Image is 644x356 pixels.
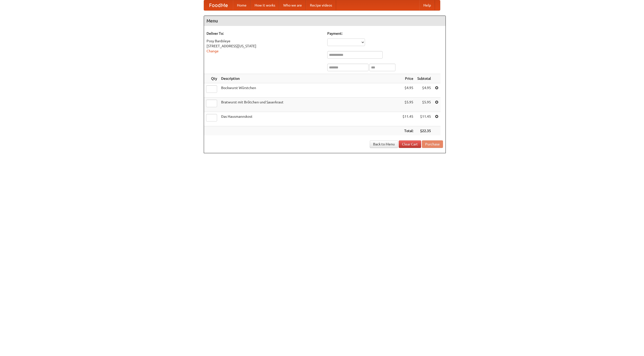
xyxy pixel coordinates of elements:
[233,0,251,10] a: Home
[327,31,443,36] h5: Payment:
[415,83,433,98] td: $4.95
[219,74,400,83] th: Description
[219,98,400,112] td: Bratwurst mit Brötchen und Sauerkraut
[415,126,433,136] th: $22.35
[251,0,279,10] a: How it works
[399,140,421,148] a: Clear Cart
[207,49,219,53] a: Change
[207,31,322,36] h5: Deliver To:
[415,112,433,126] td: $11.45
[204,0,233,10] a: FoodMe
[419,0,435,10] a: Help
[422,140,443,148] button: Purchase
[400,112,415,126] td: $11.45
[204,74,219,83] th: Qty
[219,83,400,98] td: Bockwurst Würstchen
[279,0,306,10] a: Who we are
[400,74,415,83] th: Price
[207,38,322,44] div: Posy Bardsleye
[400,126,415,136] th: Total:
[400,83,415,98] td: $4.95
[306,0,336,10] a: Recipe videos
[400,98,415,112] td: $5.95
[415,98,433,112] td: $5.95
[204,16,446,26] h4: Menu
[370,140,398,148] a: Back to Menu
[207,44,322,49] div: [STREET_ADDRESS][US_STATE]
[415,74,433,83] th: Subtotal
[219,112,400,126] td: Das Hausmannskost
